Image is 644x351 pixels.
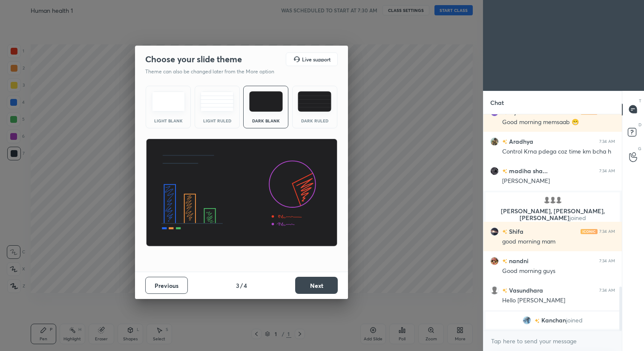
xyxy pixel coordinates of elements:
span: joined [569,214,586,222]
span: Kanchan [541,317,566,324]
div: 7:34 AM [599,229,615,234]
div: 7:34 AM [599,258,615,263]
h6: nandni [507,256,529,265]
img: 20c894ec74ca404695c69b61ddf59480.jpg [490,227,499,235]
h5: Live support [302,57,331,62]
img: no-rating-badge.077c3623.svg [502,259,507,264]
p: Chat [483,91,511,114]
img: 501bd3250249490f97795659c6e5ac65.jpg [490,166,499,175]
div: 7:34 AM [599,168,615,173]
img: default.png [490,286,499,294]
img: default.png [543,196,551,204]
img: no-rating-badge.077c3623.svg [502,110,507,115]
div: Dark Ruled [298,119,332,123]
div: Control Krna pdega coz time km bcha h [502,148,615,156]
div: Good morning memsaab 😁 [502,118,615,127]
div: Light Ruled [200,119,234,123]
div: Dark Blank [249,119,283,123]
img: default.png [555,196,563,204]
p: Theme can also be changed later from the More option [145,68,283,75]
h4: / [240,281,243,290]
img: darkTheme.f0cc69e5.svg [249,91,283,112]
div: 7:34 AM [599,109,615,114]
h4: 4 [244,281,247,290]
div: 7:34 AM [599,287,615,293]
span: joined [566,317,583,324]
img: darkThemeBanner.d06ce4a2.svg [146,139,338,247]
div: Light Blank [151,119,185,123]
img: lightRuledTheme.5fabf969.svg [200,91,234,112]
div: good morning mam [502,238,615,246]
h6: madiha sha... [507,166,548,175]
h4: 3 [236,281,239,290]
img: no-rating-badge.077c3623.svg [502,139,507,144]
button: Previous [145,277,188,294]
h6: Vasundhara [507,286,543,295]
p: D [638,122,641,128]
p: [PERSON_NAME], [PERSON_NAME], [PERSON_NAME] [491,208,615,221]
div: Good morning guys [502,267,615,276]
img: iconic-light.a09c19a4.png [581,229,598,234]
img: ca69900ee44044468f05538883d48871.jpg [490,137,499,145]
img: 1d355db5f43343f8b4c8e8540f0c5ac3.jpg [490,256,499,265]
img: 3 [523,316,531,325]
img: no-rating-badge.077c3623.svg [502,229,507,234]
img: no-rating-badge.077c3623.svg [502,288,507,293]
div: Hello [PERSON_NAME] [502,296,615,305]
img: iconic-light.a09c19a4.png [581,109,598,114]
img: no-rating-badge.077c3623.svg [535,318,540,323]
p: T [639,98,641,104]
div: grid [483,114,622,331]
h2: Choose your slide theme [145,54,242,65]
img: no-rating-badge.077c3623.svg [502,169,507,174]
img: darkRuledTheme.de295e13.svg [298,91,331,112]
h6: Aradhya [507,137,533,146]
p: G [638,145,641,152]
button: Next [295,277,338,294]
img: default.png [549,196,557,204]
img: lightTheme.e5ed3b09.svg [152,91,185,112]
div: [PERSON_NAME] [502,177,615,186]
div: 7:34 AM [599,139,615,144]
h6: Shifa [507,227,523,236]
